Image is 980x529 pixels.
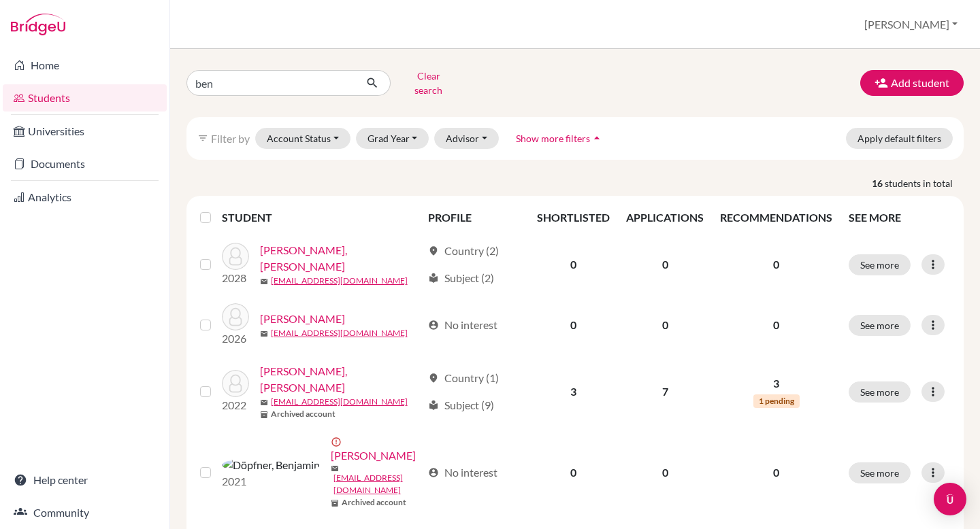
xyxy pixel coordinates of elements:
[260,411,268,419] span: inventory_2
[849,381,911,403] button: See more
[271,275,408,287] a: [EMAIL_ADDRESS][DOMAIN_NAME]
[529,234,618,295] td: 0
[849,462,911,483] button: See more
[720,375,832,392] p: 3
[331,499,339,507] span: inventory_2
[222,397,249,413] p: 2022
[222,370,249,397] img: Benjamin, Richter
[222,243,249,270] img: Ben Anat, Shira
[3,184,167,211] a: Analytics
[186,70,355,96] input: Find student by name...
[618,295,712,355] td: 0
[720,256,832,273] p: 0
[618,234,712,295] td: 0
[428,317,497,333] div: No interest
[428,273,439,284] span: local_library
[260,330,268,338] span: mail
[222,303,249,330] img: Bender, Paul
[428,400,439,411] span: local_library
[529,355,618,428] td: 3
[222,457,320,473] img: Döpfner, Benjamin
[331,437,344,447] span: error_outline
[255,128,350,149] button: Account Status
[333,472,423,496] a: [EMAIL_ADDRESS][DOMAIN_NAME]
[860,70,964,96] button: Add student
[260,242,423,275] a: [PERSON_NAME], [PERSON_NAME]
[3,118,167,145] a: Universities
[618,201,712,234] th: APPLICATIONS
[428,467,439,478] span: account_circle
[222,270,249,286] p: 2028
[872,176,885,190] strong: 16
[428,464,497,481] div: No interest
[342,496,406,509] b: Archived account
[260,363,423,396] a: [PERSON_NAME], [PERSON_NAME]
[858,12,964,37] button: [PERSON_NAME]
[428,245,439,256] span: location_on
[590,131,604,145] i: arrow_drop_up
[720,317,832,333] p: 0
[849,315,911,336] button: See more
[271,327,408,339] a: [EMAIL_ADDRESS][DOMAIN_NAME]
[391,65,466,101] button: Clear search
[222,473,320,490] p: 2021
[618,355,712,428] td: 7
[420,201,529,234] th: PROFILE
[712,201,840,234] th: RECOMMENDATIONS
[434,128,499,149] button: Advisor
[720,464,832,481] p: 0
[271,408,336,420] b: Archived account
[11,14,65,35] img: Bridge-U
[222,201,421,234] th: STUDENT
[3,84,167,112] a: Students
[3,150,167,177] a: Documents
[516,133,590,144] span: Show more filters
[211,132,250,145] span: Filter by
[428,243,499,259] div: Country (2)
[849,254,911,275] button: See more
[356,128,429,149] button: Grad Year
[504,128,615,149] button: Show more filtersarrow_drop_up
[3,466,167,494] a: Help center
[260,311,345,327] a: [PERSON_NAME]
[331,464,339,473] span: mail
[260,398,268,407] span: mail
[271,396,408,408] a: [EMAIL_ADDRESS][DOMAIN_NAME]
[529,295,618,355] td: 0
[934,483,966,515] div: Open Intercom Messenger
[846,128,953,149] button: Apply default filters
[753,394,800,408] span: 1 pending
[260,277,268,286] span: mail
[222,330,249,347] p: 2026
[428,373,439,383] span: location_on
[428,270,494,286] div: Subject (2)
[840,201,958,234] th: SEE MORE
[428,397,494,413] div: Subject (9)
[331,447,416,464] a: [PERSON_NAME]
[428,370,499,386] div: Country (1)
[529,201,618,234] th: SHORTLISTED
[529,428,618,517] td: 0
[197,133,208,143] i: filter_list
[885,176,964,190] span: students in total
[618,428,712,517] td: 0
[3,52,167,79] a: Home
[428,320,439,330] span: account_circle
[3,499,167,526] a: Community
